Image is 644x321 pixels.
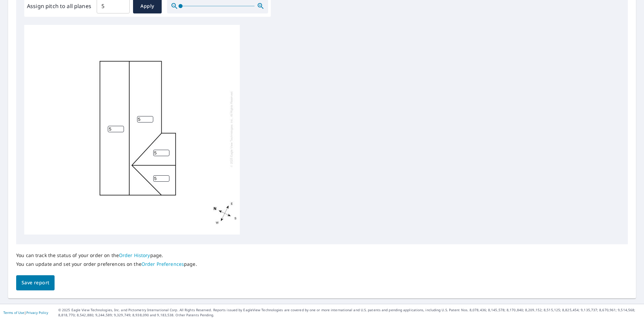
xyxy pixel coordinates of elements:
[58,308,641,318] p: © 2025 Eagle View Technologies, Inc. and Pictometry International Corp. All Rights Reserved. Repo...
[16,261,197,267] p: You can update and set your order preferences on the page.
[3,310,24,315] a: Terms of Use
[16,275,55,290] button: Save report
[119,252,150,258] a: Order History
[141,261,184,267] a: Order Preferences
[26,310,48,315] a: Privacy Policy
[3,311,48,315] p: |
[138,2,156,10] span: Apply
[27,2,91,10] label: Assign pitch to all planes
[22,279,49,287] span: Save report
[16,252,197,258] p: You can track the status of your order on the page.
